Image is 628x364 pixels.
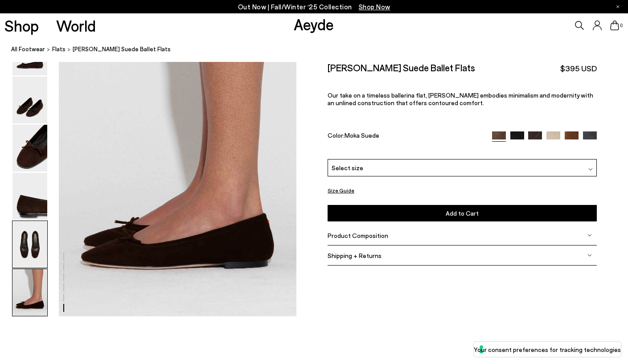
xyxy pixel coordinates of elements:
span: flats [52,45,66,53]
img: svg%3E [587,253,592,258]
span: 0 [619,23,624,28]
span: Select size [332,163,363,172]
img: Delfina Suede Ballet Flats - Image 4 [12,173,47,220]
button: Your consent preferences for tracking technologies [474,342,621,357]
div: Color: [328,131,483,142]
button: Size Guide [328,185,354,196]
span: Shipping + Returns [328,252,382,259]
a: 0 [610,20,619,30]
img: Delfina Suede Ballet Flats - Image 2 [12,77,47,123]
h2: [PERSON_NAME] Suede Ballet Flats [328,62,475,73]
button: Add to Cart [328,205,597,221]
span: [PERSON_NAME] Suede Ballet Flats [73,45,171,54]
span: Add to Cart [446,209,479,217]
img: svg%3E [588,167,593,172]
a: World [56,18,96,33]
span: Moka Suede [345,131,379,139]
a: flats [52,45,66,54]
span: Navigate to /collections/new-in [359,3,390,11]
a: All Footwear [11,45,45,54]
a: Shop [4,18,39,33]
a: Aeyde [294,15,334,33]
img: Delfina Suede Ballet Flats - Image 3 [12,125,47,172]
img: Delfina Suede Ballet Flats - Image 5 [12,221,47,268]
label: Your consent preferences for tracking technologies [474,345,621,354]
nav: breadcrumb [11,37,628,62]
span: Our take on a timeless ballerina flat, [PERSON_NAME] embodies minimalism and modernity with an un... [328,91,593,106]
p: Out Now | Fall/Winter ‘25 Collection [238,1,390,12]
img: Delfina Suede Ballet Flats - Image 6 [12,269,47,316]
span: Product Composition [328,232,388,239]
img: svg%3E [587,233,592,237]
span: $395 USD [560,63,597,74]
